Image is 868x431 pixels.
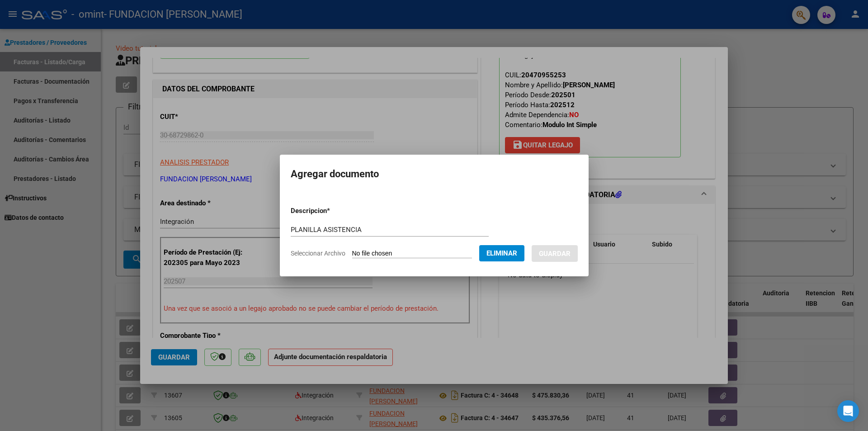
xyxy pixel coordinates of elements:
h2: Agregar documento [291,166,578,183]
div: Open Intercom Messenger [837,400,859,422]
span: Guardar [539,250,571,258]
p: Descripcion [291,206,377,216]
span: Eliminar [486,249,517,257]
button: Guardar [532,245,578,262]
button: Eliminar [479,245,524,261]
span: Seleccionar Archivo [291,250,345,257]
